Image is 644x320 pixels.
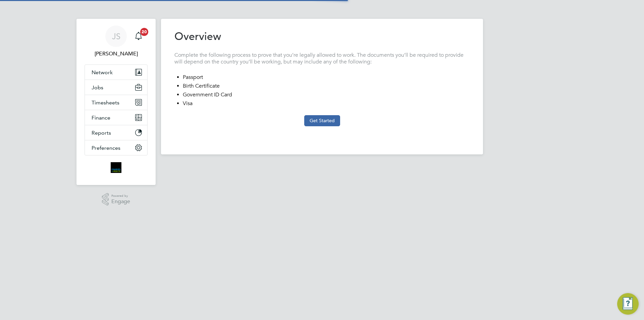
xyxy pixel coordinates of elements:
[76,19,156,185] nav: Main navigation
[174,52,470,66] p: Complete the following process to prove that you’re legally allowed to work. The documents you’ll...
[183,100,470,109] li: Visa
[92,99,119,106] span: Timesheets
[174,30,221,44] h2: Overview
[111,199,130,204] span: Engage
[140,28,148,36] span: 20
[85,26,148,58] a: JS[PERSON_NAME]
[617,293,639,315] button: Engage Resource Center
[183,91,470,100] li: Government ID Card
[111,162,121,173] img: bromak-logo-retina.png
[85,95,147,110] button: Timesheets
[85,65,147,80] button: Network
[85,125,147,140] button: Reports
[92,84,103,91] span: Jobs
[183,74,470,83] li: Passport
[132,26,145,47] a: 20
[85,50,148,58] span: Julia Scholes
[85,162,148,173] a: Go to home page
[92,69,113,76] span: Network
[85,110,147,125] button: Finance
[102,193,130,206] a: Powered byEngage
[85,80,147,95] button: Jobs
[92,115,110,121] span: Finance
[92,145,120,151] span: Preferences
[183,83,470,91] li: Birth Certificate
[92,130,111,136] span: Reports
[85,140,147,155] button: Preferences
[304,115,340,126] button: Get Started
[112,32,120,41] span: JS
[111,193,130,199] span: Powered by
